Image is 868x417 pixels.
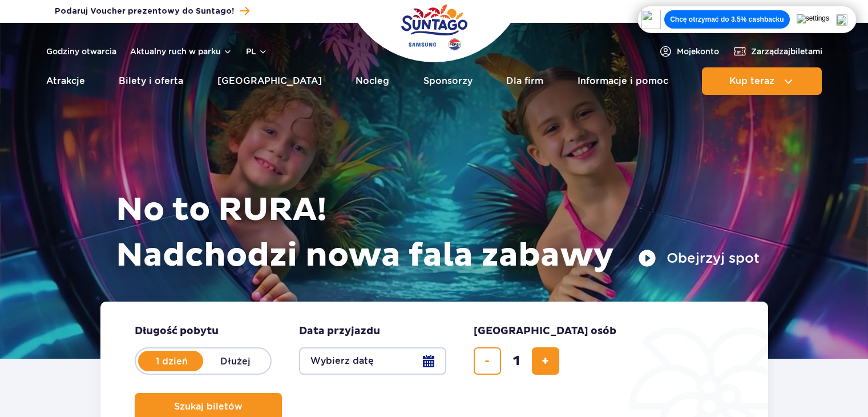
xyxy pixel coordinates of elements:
[119,67,183,95] a: Bilety i oferta
[139,349,204,373] label: 1 dzień
[217,67,322,95] a: [GEOGRAPHIC_DATA]
[299,324,380,338] span: Data przyjazdu
[733,45,822,58] a: Zarządzajbiletami
[474,324,616,338] span: [GEOGRAPHIC_DATA] osób
[659,45,719,58] a: Mojekonto
[135,324,219,338] span: Długość pobytu
[503,347,530,375] input: liczba biletów
[423,67,473,95] a: Sponsorzy
[532,347,559,375] button: dodaj bilet
[203,349,268,373] label: Dłużej
[578,67,668,95] a: Informacje i pomoc
[46,67,85,95] a: Atrakcje
[506,67,543,95] a: Dla firm
[55,3,249,19] a: Podaruj Voucher prezentowy do Suntago!
[702,67,822,95] button: Kup teraz
[174,402,243,412] span: Szukaj biletów
[130,47,232,56] button: Aktualny ruch w parku
[116,187,760,279] h1: No to RURA! Nadchodzi nowa fala zabawy
[729,76,774,86] span: Kup teraz
[46,46,116,57] a: Godziny otwarcia
[638,249,760,267] button: Obejrzyj spot
[299,347,446,375] button: Wybierz datę
[474,347,501,375] button: usuń bilet
[677,46,719,57] span: Moje konto
[751,46,822,57] span: Zarządzaj biletami
[356,67,389,95] a: Nocleg
[55,6,234,17] span: Podaruj Voucher prezentowy do Suntago!
[246,46,268,57] button: pl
